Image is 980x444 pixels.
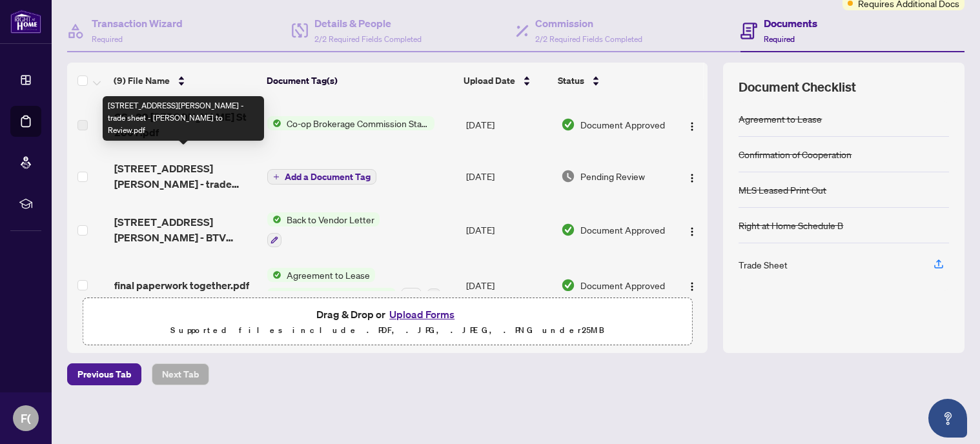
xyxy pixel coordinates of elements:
div: Agreement to Lease [739,112,822,126]
p: Supported files include .PDF, .JPG, .JPEG, .PNG under 25 MB [91,323,684,338]
th: Status [553,63,670,99]
button: Status IconCo-op Brokerage Commission Statement [267,116,434,130]
span: Pending Review [580,169,645,183]
span: Add a Document Tag [285,172,371,181]
img: Document Status [561,117,575,132]
button: Logo [682,114,702,135]
span: 2/2 Required Fields Completed [535,34,642,44]
img: Logo [687,173,697,183]
button: Logo [682,166,702,187]
img: Document Status [561,223,575,237]
button: Logo [682,219,702,240]
span: Co-op Brokerage Commission Statement [281,116,434,130]
th: Upload Date [458,63,553,99]
div: + 1 [401,288,422,302]
span: 2/2 Required Fields Completed [314,34,422,44]
img: Document Status [561,278,575,292]
span: Required [764,34,795,44]
h4: Transaction Wizard [92,15,183,31]
div: Trade Sheet [739,257,788,272]
span: Document Approved [580,223,665,237]
div: Right at Home Schedule B [739,218,843,232]
span: [STREET_ADDRESS][PERSON_NAME] - BTV letter.pdf [114,214,258,245]
th: (9) File Name [108,63,261,99]
button: Add a Document Tag [267,168,376,185]
span: Document Checklist [739,78,856,96]
div: MLS Leased Print Out [739,183,826,197]
img: Logo [687,121,697,132]
h4: Commission [535,15,642,31]
span: Previous Tab [77,364,131,385]
img: Status Icon [267,268,281,282]
button: Previous Tab [67,363,141,385]
span: Upload Date [464,74,515,88]
img: Status Icon [267,116,281,130]
img: Status Icon [267,288,281,302]
span: Right at Home Schedule B [281,288,396,302]
button: Status IconBack to Vendor Letter [267,212,380,247]
img: Status Icon [267,212,281,227]
div: Confirmation of Cooperation [739,147,852,161]
span: (9) File Name [114,74,170,88]
span: plus [273,174,280,180]
div: [STREET_ADDRESS][PERSON_NAME] - trade sheet - [PERSON_NAME] to Review.pdf [103,96,264,141]
span: Back to Vendor Letter [281,212,380,227]
button: Logo [682,275,702,296]
span: Required [92,34,123,44]
td: [DATE] [461,257,556,313]
img: Document Status [561,169,575,183]
img: logo [10,10,41,34]
button: Add a Document Tag [267,169,376,185]
span: Drag & Drop or [316,306,458,323]
td: [DATE] [461,202,556,257]
td: [DATE] [461,99,556,150]
span: Document Approved [580,117,665,132]
span: Document Approved [580,278,665,292]
span: Agreement to Lease [281,268,375,282]
button: Upload Forms [385,306,458,323]
span: [STREET_ADDRESS][PERSON_NAME] - trade sheet - [PERSON_NAME] to Review.pdf [114,161,258,192]
button: Status IconAgreement to LeaseStatus IconRight at Home Schedule B+1 [267,268,441,303]
button: Open asap [928,399,967,438]
h4: Documents [764,15,817,31]
h4: Details & People [314,15,422,31]
img: Logo [687,227,697,237]
img: Logo [687,281,697,292]
button: Next Tab [152,363,209,385]
span: final paperwork together.pdf [114,277,249,293]
td: [DATE] [461,150,556,202]
span: Status [558,74,584,88]
span: Drag & Drop orUpload FormsSupported files include .PDF, .JPG, .JPEG, .PNG under25MB [83,298,691,346]
span: F( [21,409,31,427]
th: Document Tag(s) [261,63,458,99]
